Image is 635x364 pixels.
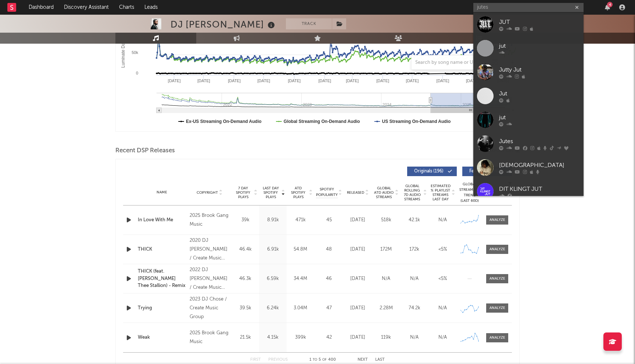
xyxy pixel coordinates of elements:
[406,79,419,83] text: [DATE]
[190,266,230,292] div: 2022 DJ [PERSON_NAME] / Create Music Group
[499,89,580,98] div: Jut
[261,275,285,283] div: 6.59k
[473,84,584,108] a: Jut
[168,79,181,83] text: [DATE]
[318,79,331,83] text: [DATE]
[430,305,455,312] div: N/A
[347,190,364,195] span: Released
[466,79,479,83] text: [DATE]
[257,79,270,83] text: [DATE]
[473,12,584,36] a: JUT
[473,108,584,132] a: jut
[261,216,285,224] div: 8.91k
[430,246,455,253] div: <5%
[197,190,218,195] span: Copyright
[499,185,580,193] div: DIT KLINGT JUT
[136,71,138,75] text: 0
[190,236,230,263] div: 2020 DJ [PERSON_NAME] / Create Music Group
[288,186,308,199] span: ATD Spotify Plays
[286,18,332,29] button: Track
[402,184,422,201] span: Global Rolling 7D Audio Streams
[345,246,370,253] div: [DATE]
[374,275,398,283] div: N/A
[132,50,138,55] text: 50k
[473,3,584,12] input: Search for artists
[322,358,327,361] span: of
[499,161,580,170] div: [DEMOGRAPHIC_DATA]
[138,190,186,195] div: Name
[375,358,385,362] button: Last
[358,358,368,362] button: Next
[316,187,338,198] span: Spotify Popularity
[402,305,427,312] div: 74.2k
[374,305,398,312] div: 2.28M
[473,60,584,84] a: Jutty Jut
[345,275,370,283] div: [DATE]
[430,216,455,224] div: N/A
[233,216,257,224] div: 39k
[261,186,280,199] span: Last Day Spotify Plays
[402,216,427,224] div: 42.1k
[233,305,257,312] div: 39.5k
[288,334,312,341] div: 399k
[437,79,449,83] text: [DATE]
[374,334,398,341] div: 119k
[288,216,312,224] div: 471k
[190,211,230,229] div: 2025 Brook Gang Music
[402,334,427,341] div: N/A
[138,268,186,290] a: THICK (feat. [PERSON_NAME] Thee Stallion) - Remix
[459,182,481,204] div: Global Streaming Trend (Last 60D)
[138,246,186,253] a: THICK
[462,167,512,176] button: Features(204)
[473,156,584,179] a: [DEMOGRAPHIC_DATA]
[138,334,186,341] a: Weak
[382,119,451,124] text: US Streaming On-Demand Audio
[197,79,210,83] text: [DATE]
[467,169,501,174] span: Features ( 204 )
[345,216,370,224] div: [DATE]
[345,305,370,312] div: [DATE]
[346,79,359,83] text: [DATE]
[374,216,398,224] div: 518k
[250,358,261,362] button: First
[473,179,584,203] a: DIT KLINGT JUT
[233,275,257,283] div: 46.3k
[316,216,342,224] div: 45
[473,132,584,156] a: Jutes
[261,334,285,341] div: 4.15k
[190,329,230,346] div: 2025 Brook Gang Music
[288,305,312,312] div: 3.04M
[374,186,394,199] span: Global ATD Audio Streams
[402,275,427,283] div: N/A
[499,137,580,146] div: Jutes
[190,295,230,321] div: 2023 DJ Chose / Create Music Group
[115,146,175,155] span: Recent DSP Releases
[430,334,455,341] div: N/A
[473,36,584,60] a: jut
[430,275,455,283] div: <5%
[316,246,342,253] div: 48
[374,246,398,253] div: 172M
[407,167,457,176] button: Originals(196)
[430,184,451,201] span: Estimated % Playlist Streams Last Day
[284,119,360,124] text: Global Streaming On-Demand Audio
[138,305,186,312] a: Trying
[171,18,277,30] div: DJ [PERSON_NAME]
[121,21,126,68] text: Luminate Daily Streams
[138,216,186,224] a: In Love With Me
[233,334,257,341] div: 21.5k
[228,79,241,83] text: [DATE]
[288,275,312,283] div: 34.4M
[186,119,262,124] text: Ex-US Streaming On-Demand Audio
[499,65,580,74] div: Jutty Jut
[499,41,580,50] div: jut
[233,246,257,253] div: 46.4k
[402,246,427,253] div: 172k
[261,305,285,312] div: 6.24k
[288,79,301,83] text: [DATE]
